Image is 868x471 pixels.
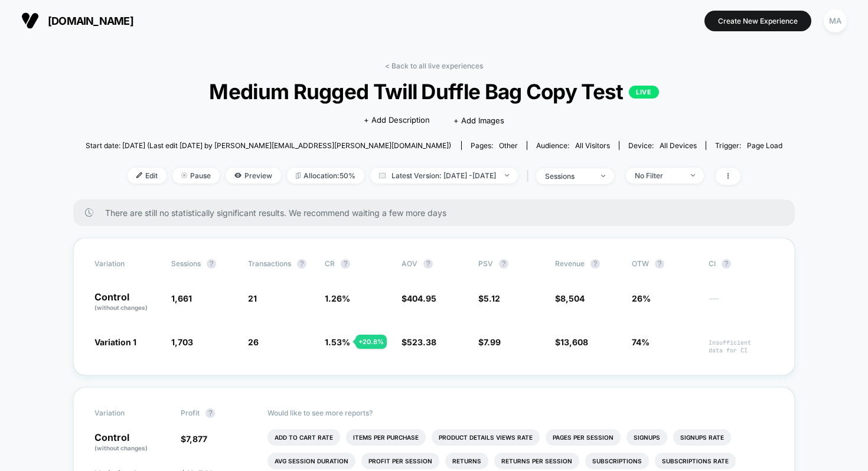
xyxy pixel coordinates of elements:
[824,9,847,32] div: MA
[709,295,774,312] span: ---
[555,293,585,303] span: $
[248,293,257,303] span: 21
[94,444,148,452] span: (without changes)
[94,433,169,453] p: Control
[402,337,436,347] span: $
[325,337,350,347] span: 1.53 %
[172,168,220,184] span: Pause
[407,337,436,347] span: 523.38
[453,116,504,125] span: + Add Images
[171,259,201,268] span: Sessions
[655,259,664,269] button: ?
[385,61,483,70] a: < Back to all live experiences
[536,141,610,150] div: Audience:
[524,168,536,185] span: |
[499,259,508,269] button: ?
[120,79,748,104] span: Medium Rugged Twill Duffle Bag Copy Test
[632,337,650,347] span: 74%
[287,168,364,184] span: Allocation: 50%
[297,259,306,269] button: ?
[325,293,350,303] span: 1.26 %
[709,259,774,269] span: CI
[478,337,501,347] span: $
[181,172,187,178] img: end
[632,293,651,303] span: 26%
[545,172,592,181] div: sessions
[267,408,774,417] p: Would like to see more reports?
[94,304,148,311] span: (without changes)
[555,337,588,347] span: $
[379,172,386,178] img: calendar
[248,259,291,268] span: Transactions
[585,453,649,469] li: Subscriptions
[747,141,782,150] span: Page Load
[629,86,658,99] p: LIVE
[136,172,142,178] img: edit
[635,171,682,180] div: No Filter
[94,408,159,418] span: Variation
[364,115,430,126] span: + Add Description
[325,259,335,268] span: CR
[205,408,215,418] button: ?
[346,429,426,446] li: Items Per Purchase
[402,293,436,303] span: $
[715,141,782,150] div: Trigger:
[207,259,216,269] button: ?
[655,453,736,469] li: Subscriptions Rate
[361,453,439,469] li: Profit Per Session
[341,259,350,269] button: ?
[471,141,518,150] div: Pages:
[18,11,137,30] button: [DOMAIN_NAME]
[820,9,850,33] button: MA
[632,259,697,269] span: OTW
[296,172,301,179] img: rebalance
[560,293,585,303] span: 8,504
[267,453,355,469] li: Avg Session Duration
[484,293,500,303] span: 5.12
[673,429,731,446] li: Signups Rate
[171,293,192,303] span: 1,661
[555,259,585,268] span: Revenue
[248,337,259,347] span: 26
[86,141,451,150] span: Start date: [DATE] (Last edit [DATE] by [PERSON_NAME][EMAIL_ADDRESS][PERSON_NAME][DOMAIN_NAME])
[181,434,207,444] span: $
[601,175,605,177] img: end
[575,141,610,150] span: All Visitors
[181,408,200,417] span: Profit
[484,337,501,347] span: 7.99
[423,259,433,269] button: ?
[445,453,488,469] li: Returns
[171,337,193,347] span: 1,703
[432,429,540,446] li: Product Details Views Rate
[505,174,509,176] img: end
[499,141,518,150] span: other
[704,11,811,31] button: Create New Experience
[660,141,697,150] span: all devices
[226,168,281,184] span: Preview
[402,259,417,268] span: AOV
[722,259,731,269] button: ?
[94,337,136,347] span: Variation 1
[626,429,667,446] li: Signups
[546,429,621,446] li: Pages Per Session
[94,292,159,312] p: Control
[94,259,159,269] span: Variation
[494,453,579,469] li: Returns Per Session
[355,335,387,349] div: + 20.8 %
[619,141,706,150] span: Device:
[21,12,39,30] img: Visually logo
[478,259,493,268] span: PSV
[709,339,774,354] span: Insufficient data for CI
[590,259,600,269] button: ?
[105,208,771,218] span: There are still no statistically significant results. We recommend waiting a few more days
[478,293,500,303] span: $
[267,429,340,446] li: Add To Cart Rate
[560,337,588,347] span: 13,608
[128,168,167,184] span: Edit
[691,174,695,176] img: end
[407,293,436,303] span: 404.95
[370,168,518,184] span: Latest Version: [DATE] - [DATE]
[186,434,207,444] span: 7,877
[48,15,133,27] span: [DOMAIN_NAME]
